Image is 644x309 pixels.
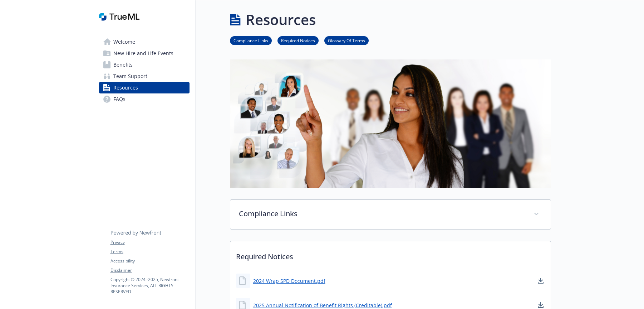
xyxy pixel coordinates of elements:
[239,208,525,219] p: Compliance Links
[99,82,190,93] a: Resources
[253,301,392,309] a: 2025 Annual Notification of Benefit Rights (Creditable).pdf
[113,48,173,59] span: New Hire and Life Events
[230,59,551,188] img: resources page banner
[277,37,319,44] a: Required Notices
[324,37,369,44] a: Glossary Of Terms
[113,82,138,93] span: Resources
[113,36,135,48] span: Welcome
[113,71,147,82] span: Team Support
[110,248,189,255] a: Terms
[230,37,272,44] a: Compliance Links
[99,48,190,59] a: New Hire and Life Events
[246,9,316,30] h1: Resources
[99,36,190,48] a: Welcome
[110,276,189,295] p: Copyright © 2024 - 2025 , Newfront Insurance Services, ALL RIGHTS RESERVED
[110,239,189,246] a: Privacy
[110,267,189,274] a: Disclaimer
[230,200,551,229] div: Compliance Links
[110,258,189,264] a: Accessibility
[230,241,551,268] p: Required Notices
[253,277,325,285] a: 2024 Wrap SPD Document.pdf
[536,276,545,285] a: download document
[99,93,190,105] a: FAQs
[99,71,190,82] a: Team Support
[99,59,190,71] a: Benefits
[113,59,133,71] span: Benefits
[113,93,126,105] span: FAQs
